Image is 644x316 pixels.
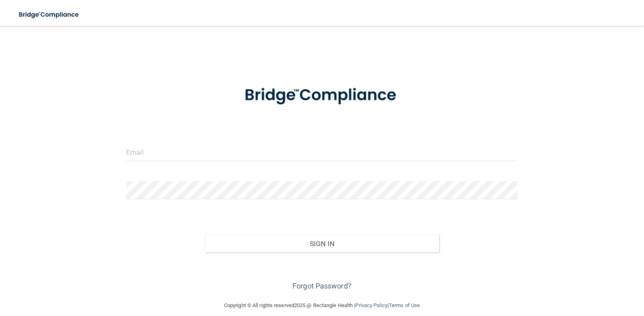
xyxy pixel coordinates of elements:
[355,302,387,308] a: Privacy Policy
[205,235,440,253] button: Sign In
[126,143,518,161] input: Email
[389,302,420,308] a: Terms of Use
[12,6,87,23] img: bridge_compliance_login_screen.278c3ca4.svg
[292,282,352,290] a: Forgot Password?
[228,74,416,116] img: bridge_compliance_login_screen.278c3ca4.svg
